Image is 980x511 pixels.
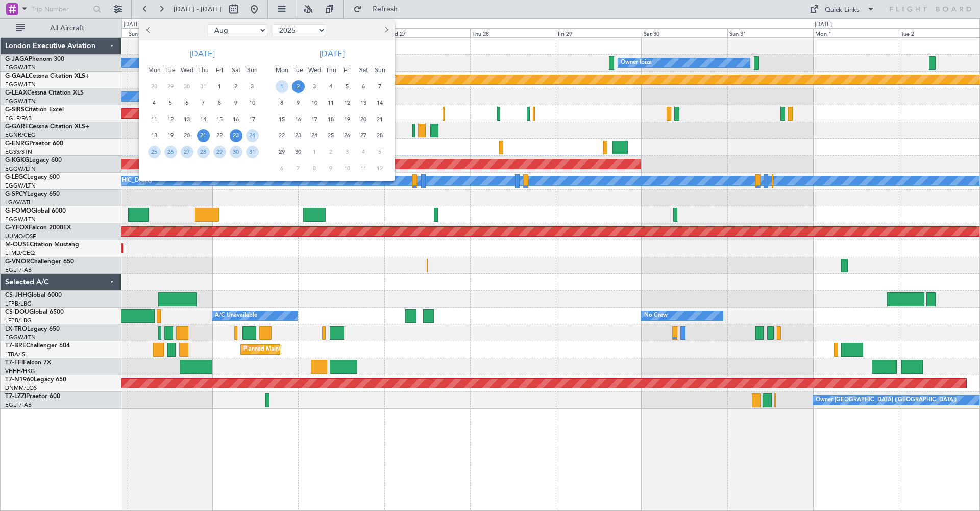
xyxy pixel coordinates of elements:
span: 12 [164,113,177,126]
span: 24 [308,129,321,142]
span: 14 [197,113,210,126]
div: 21-8-2025 [195,127,211,144]
span: 30 [230,146,242,158]
div: 15-9-2025 [274,111,290,127]
div: 11-10-2025 [355,160,372,176]
span: 4 [357,146,370,158]
div: 5-8-2025 [162,95,179,111]
div: 17-9-2025 [306,111,323,127]
div: 17-8-2025 [244,111,260,127]
span: 17 [246,113,259,126]
div: 27-9-2025 [355,127,372,144]
div: 8-9-2025 [274,95,290,111]
span: 5 [164,97,177,109]
span: 12 [374,162,386,175]
span: 31 [197,80,210,93]
span: 27 [357,129,370,142]
div: 7-8-2025 [195,95,211,111]
div: 16-9-2025 [290,111,306,127]
div: 12-9-2025 [339,95,355,111]
div: Mon [146,62,162,78]
span: 30 [181,80,193,93]
div: 1-9-2025 [274,78,290,95]
div: 1-8-2025 [211,78,228,95]
div: 3-10-2025 [339,144,355,160]
div: Fri [339,62,355,78]
span: 20 [181,129,193,142]
div: 29-9-2025 [274,144,290,160]
div: 5-9-2025 [339,78,355,95]
span: 9 [230,97,242,109]
div: 22-8-2025 [211,127,228,144]
span: 2 [325,146,337,158]
div: 4-8-2025 [146,95,162,111]
span: 8 [308,162,321,175]
div: 21-9-2025 [372,111,388,127]
span: 22 [213,129,226,142]
div: 8-10-2025 [306,160,323,176]
div: 8-8-2025 [211,95,228,111]
span: 19 [341,113,354,126]
div: 14-8-2025 [195,111,211,127]
div: 7-10-2025 [290,160,306,176]
span: 20 [357,113,370,126]
div: 20-8-2025 [179,127,195,144]
div: 30-7-2025 [179,78,195,95]
div: 16-8-2025 [228,111,244,127]
span: 31 [246,146,259,158]
span: 30 [292,146,305,158]
div: 12-8-2025 [162,111,179,127]
div: Tue [162,62,179,78]
span: 18 [325,113,337,126]
div: 19-9-2025 [339,111,355,127]
div: 23-8-2025 [228,127,244,144]
div: 27-8-2025 [179,144,195,160]
div: 11-8-2025 [146,111,162,127]
div: 30-8-2025 [228,144,244,160]
div: 28-8-2025 [195,144,211,160]
div: 5-10-2025 [372,144,388,160]
div: 19-8-2025 [162,127,179,144]
button: Next month [380,22,391,38]
span: 2 [292,80,305,93]
span: 1 [276,80,288,93]
div: 20-9-2025 [355,111,372,127]
span: 28 [148,80,161,93]
span: 9 [292,97,305,109]
span: 2 [230,80,242,93]
span: 6 [181,97,193,109]
span: 27 [181,146,193,158]
div: 29-7-2025 [162,78,179,95]
span: 7 [197,97,210,109]
div: 9-8-2025 [228,95,244,111]
span: 10 [246,97,259,109]
span: 4 [148,97,161,109]
div: 9-9-2025 [290,95,306,111]
div: 10-8-2025 [244,95,260,111]
div: 13-9-2025 [355,95,372,111]
div: 6-8-2025 [179,95,195,111]
span: 11 [148,113,161,126]
span: 13 [181,113,193,126]
span: 6 [276,162,288,175]
div: 28-9-2025 [372,127,388,144]
div: 22-9-2025 [274,127,290,144]
div: 25-8-2025 [146,144,162,160]
div: 2-9-2025 [290,78,306,95]
span: 1 [308,146,321,158]
div: 3-8-2025 [244,78,260,95]
select: Select month [208,24,267,36]
span: 29 [276,146,288,158]
div: 10-9-2025 [306,95,323,111]
span: 29 [164,80,177,93]
div: 18-8-2025 [146,127,162,144]
div: Wed [179,62,195,78]
div: 7-9-2025 [372,78,388,95]
span: 3 [341,146,354,158]
span: 12 [341,97,354,109]
div: 23-9-2025 [290,127,306,144]
div: Sun [244,62,260,78]
span: 7 [374,80,386,93]
div: Thu [195,62,211,78]
span: 21 [374,113,386,126]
